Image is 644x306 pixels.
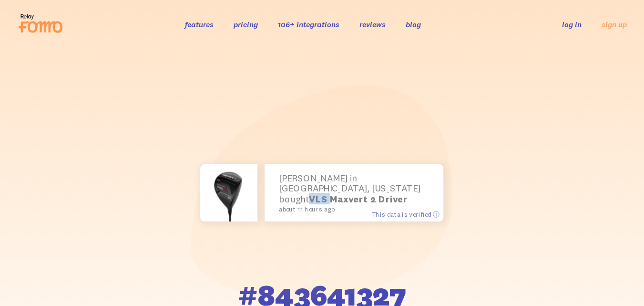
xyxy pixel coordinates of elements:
[279,173,429,213] p: [PERSON_NAME] in [GEOGRAPHIC_DATA], [US_STATE] bought
[359,20,386,29] a: reviews
[278,20,339,29] a: 106+ integrations
[372,210,439,218] span: This data is verified ⓘ
[200,164,257,222] img: maxvert2_views_04_small.png
[234,20,258,29] a: pricing
[309,193,408,204] strong: VLS Maxvert 2 Driver
[406,20,421,29] a: blog
[602,20,627,30] a: sign up
[185,20,214,29] a: features
[279,206,425,213] small: about 11 hours ago
[562,20,582,29] a: log in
